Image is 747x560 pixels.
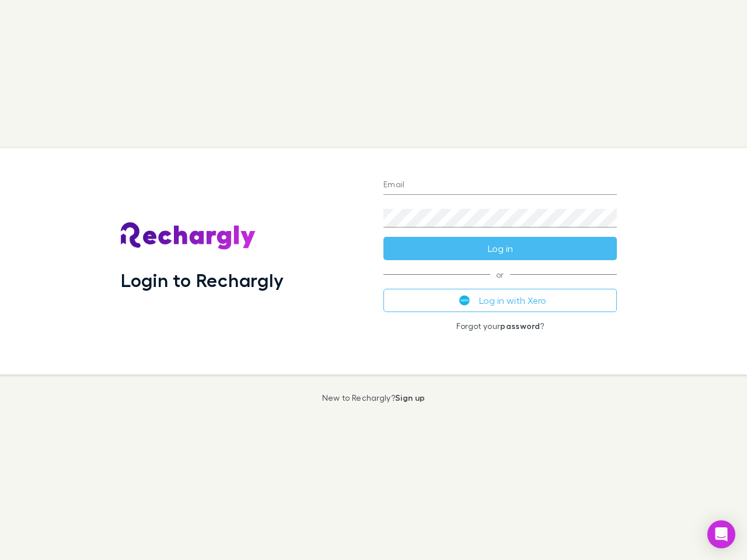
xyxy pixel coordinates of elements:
a: Sign up [395,393,425,402]
p: Forgot your ? [383,321,617,331]
button: Log in [383,237,617,260]
h1: Login to Rechargly [121,269,284,291]
a: password [500,321,540,331]
p: New to Rechargly? [322,393,425,402]
div: Open Intercom Messenger [707,520,735,548]
img: Rechargly's Logo [121,222,256,250]
img: Xero's logo [459,295,470,306]
span: or [383,274,617,275]
button: Log in with Xero [383,289,617,312]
